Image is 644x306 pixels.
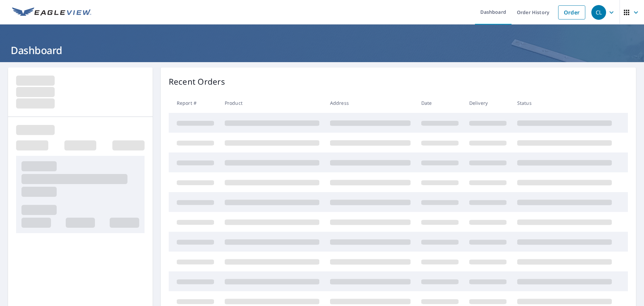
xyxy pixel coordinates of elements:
[219,93,325,113] th: Product
[169,93,219,113] th: Report #
[12,7,91,17] img: EV Logo
[512,93,617,113] th: Status
[8,43,636,57] h1: Dashboard
[325,93,416,113] th: Address
[464,93,512,113] th: Delivery
[591,5,606,20] div: CL
[558,5,585,19] a: Order
[169,76,225,88] p: Recent Orders
[416,93,464,113] th: Date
